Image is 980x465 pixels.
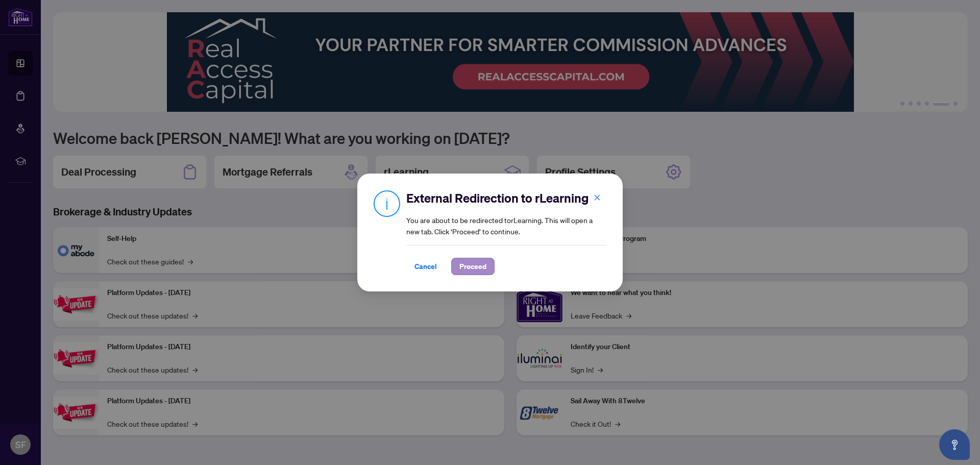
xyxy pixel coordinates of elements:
div: You are about to be redirected to rLearning . This will open a new tab. Click ‘Proceed’ to continue. [406,190,606,275]
span: Proceed [459,258,486,275]
button: Open asap [939,429,970,460]
img: Info Icon [374,190,400,217]
button: Cancel [406,258,445,275]
button: Proceed [451,258,495,275]
h2: External Redirection to rLearning [406,190,606,206]
span: close [594,194,601,201]
span: Cancel [414,258,437,275]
